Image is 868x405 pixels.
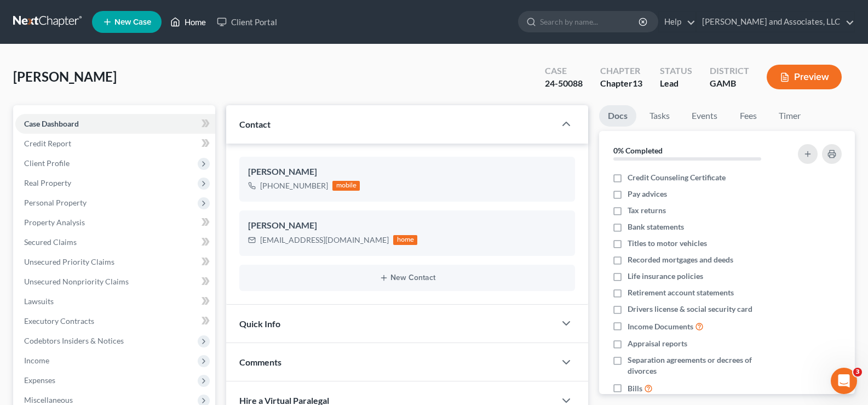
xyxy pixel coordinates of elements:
span: Contact [239,119,271,129]
button: Preview [767,65,842,89]
span: Property Analysis [24,218,85,227]
span: Income [24,356,49,365]
strong: 0% Completed [613,146,663,155]
a: Timer [770,105,809,127]
div: Case [545,65,583,77]
span: Unsecured Nonpriority Claims [24,277,129,286]
div: Chapter [600,65,642,77]
a: Unsecured Nonpriority Claims [15,272,215,292]
span: Codebtors Insiders & Notices [24,336,124,345]
a: Fees [731,105,766,127]
div: [PERSON_NAME] [248,166,566,179]
a: Case Dashboard [15,114,215,134]
a: Events [683,105,726,127]
span: Comments [239,357,281,367]
span: Retirement account statements [628,287,734,298]
span: Lawsuits [24,296,54,306]
a: [PERSON_NAME] and Associates, LLC [697,12,854,32]
span: Titles to motor vehicles [628,238,707,249]
a: Lawsuits [15,292,215,311]
div: Status [660,65,692,77]
div: home [393,235,417,245]
a: Property Analysis [15,213,215,232]
button: New Contact [248,273,566,282]
span: Credit Report [24,139,71,148]
a: Docs [599,105,636,127]
span: Recorded mortgages and deeds [628,254,733,265]
iframe: Intercom live chat [831,368,857,394]
div: mobile [332,181,360,191]
a: Executory Contracts [15,311,215,331]
span: Pay advices [628,189,667,199]
span: Credit Counseling Certificate [628,172,726,183]
span: Separation agreements or decrees of divorces [628,355,781,377]
span: Bank statements [628,221,684,232]
span: Executory Contracts [24,316,94,326]
span: 13 [633,78,642,88]
span: Personal Property [24,198,87,207]
span: Expenses [24,375,55,385]
a: Home [165,12,211,32]
span: Unsecured Priority Claims [24,257,114,266]
span: Tax returns [628,205,666,216]
span: Life insurance policies [628,271,703,282]
div: District [710,65,749,77]
a: Client Portal [211,12,283,32]
span: Quick Info [239,318,280,329]
a: Help [659,12,695,32]
a: Secured Claims [15,232,215,252]
a: Tasks [641,105,679,127]
div: Lead [660,77,692,90]
div: 24-50088 [545,77,583,90]
input: Search by name... [540,12,640,32]
div: Chapter [600,77,642,90]
span: Bills [628,383,642,394]
a: Unsecured Priority Claims [15,252,215,272]
span: Miscellaneous [24,395,73,404]
a: Credit Report [15,134,215,153]
span: Real Property [24,178,71,187]
span: [PERSON_NAME] [13,69,117,84]
div: [PERSON_NAME] [248,219,566,232]
span: Case Dashboard [24,119,79,128]
div: [PHONE_NUMBER] [260,180,328,191]
span: 3 [853,368,862,377]
div: [EMAIL_ADDRESS][DOMAIN_NAME] [260,235,389,246]
span: Income Documents [628,321,693,332]
span: Appraisal reports [628,338,687,349]
span: Client Profile [24,158,70,168]
span: Drivers license & social security card [628,304,752,315]
span: New Case [114,18,151,26]
span: Secured Claims [24,237,77,247]
div: GAMB [710,77,749,90]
